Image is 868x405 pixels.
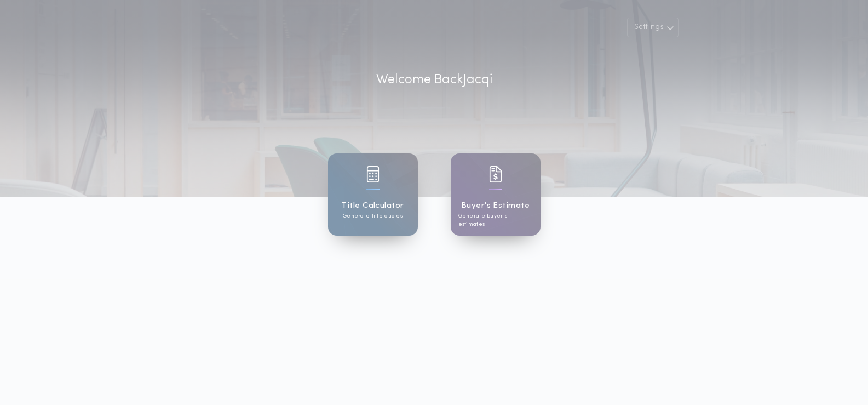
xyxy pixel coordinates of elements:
button: Settings [627,18,679,37]
p: Welcome Back Jacqi [376,70,492,90]
a: card iconTitle CalculatorGenerate title quotes [328,153,418,236]
h1: Buyer's Estimate [461,199,530,212]
img: card icon [366,166,380,182]
p: Generate buyer's estimates [458,212,533,229]
h1: Title Calculator [341,199,404,212]
img: card icon [489,166,502,182]
a: card iconBuyer's EstimateGenerate buyer's estimates [451,153,541,236]
p: Generate title quotes [343,212,403,220]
